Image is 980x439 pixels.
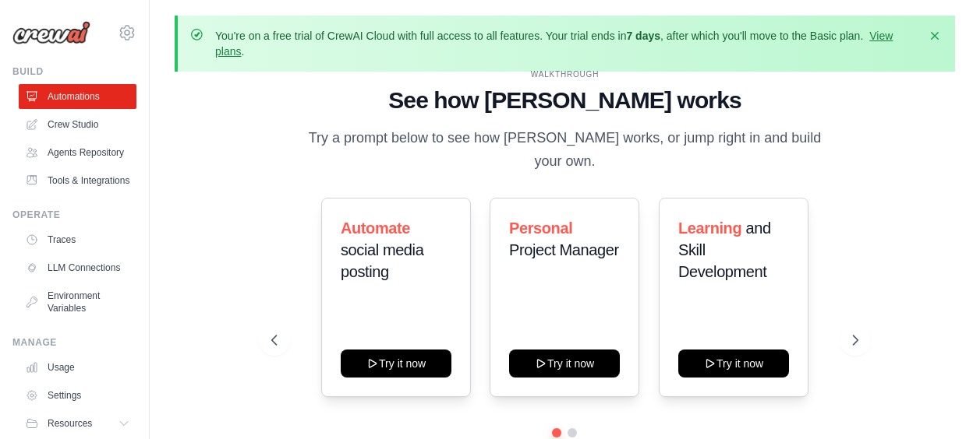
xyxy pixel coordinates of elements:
a: Crew Studio [19,112,136,137]
div: Manage [12,336,136,349]
a: Tools & Integrations [19,168,136,193]
span: and Skill Development [678,219,771,280]
a: Agents Repository [19,140,136,165]
span: social media posting [341,241,423,280]
button: Try it now [678,349,789,378]
div: Build [12,65,136,78]
div: Operate [12,209,136,221]
h1: See how [PERSON_NAME] works [271,86,858,114]
a: Usage [19,355,136,380]
button: Try it now [341,349,451,378]
a: Settings [19,383,136,408]
button: Try it now [509,349,620,378]
a: Environment Variables [19,283,136,321]
span: Automate [341,219,410,237]
p: Try a prompt below to see how [PERSON_NAME] works, or jump right in and build your own. [302,127,826,173]
button: Resources [19,411,136,436]
span: Personal [509,219,572,237]
img: Logo [12,21,90,44]
strong: 7 days [626,30,660,42]
span: Project Manager [509,241,619,258]
a: Traces [19,227,136,252]
span: Resources [48,417,92,430]
span: Learning [678,219,741,237]
p: You're on a free trial of CrewAI Cloud with full access to all features. Your trial ends in , aft... [215,28,918,59]
div: WALKTHROUGH [271,68,858,80]
a: Automations [19,84,136,109]
a: LLM Connections [19,255,136,280]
